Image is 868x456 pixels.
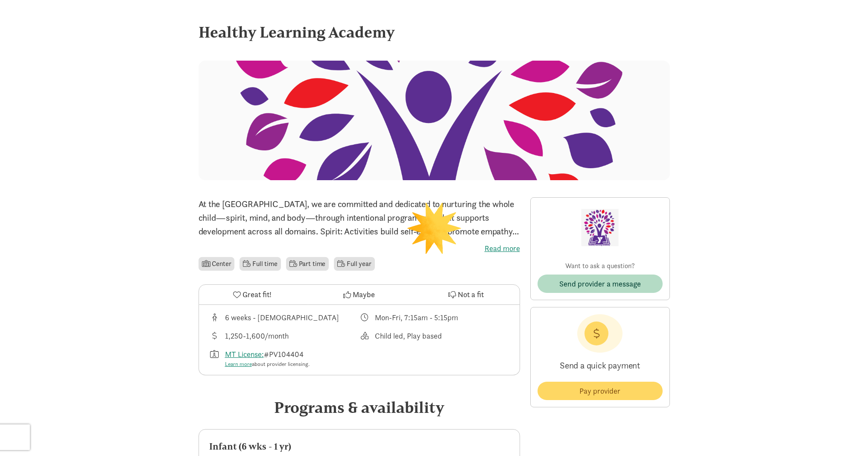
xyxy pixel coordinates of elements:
[199,396,520,419] div: Programs & availability
[286,257,329,271] li: Part time
[538,261,663,271] p: Want to ask a question?
[225,312,339,323] div: 6 weeks - [DEMOGRAPHIC_DATA]
[225,349,264,359] a: MT License:
[199,197,520,238] p: At the [GEOGRAPHIC_DATA], we are committed and dedicated to nurturing the whole child—spirit, min...
[538,275,663,293] button: Send provider a message
[199,243,520,254] label: Read more
[306,285,412,304] button: Maybe
[243,289,272,300] span: Great fit!
[209,330,359,342] div: Average tuition for this program
[209,312,359,323] div: Age range for children that this provider cares for
[412,285,519,304] button: Not a fit
[359,312,509,323] div: Class schedule
[538,353,663,378] p: Send a quick payment
[240,257,281,271] li: Full time
[199,257,235,271] li: Center
[199,20,670,44] div: Healthy Learning Academy
[199,285,306,304] button: Great fit!
[375,312,458,323] div: Mon-Fri, 7:15am - 5:15pm
[577,205,623,251] img: Provider logo
[559,278,641,289] span: Send provider a message
[225,330,289,342] div: 1,250-1,600/month
[375,330,442,342] div: Child led, Play based
[334,257,374,271] li: Full year
[353,289,375,300] span: Maybe
[458,289,484,300] span: Not a fit
[225,348,310,368] div: #PV104404
[225,360,252,368] a: Learn more
[209,348,359,368] div: License number
[579,385,620,397] span: Pay provider
[359,330,509,342] div: This provider's education philosophy
[209,440,509,453] div: Infant (6 wks - 1 yr)
[225,360,310,368] div: about provider licensing.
